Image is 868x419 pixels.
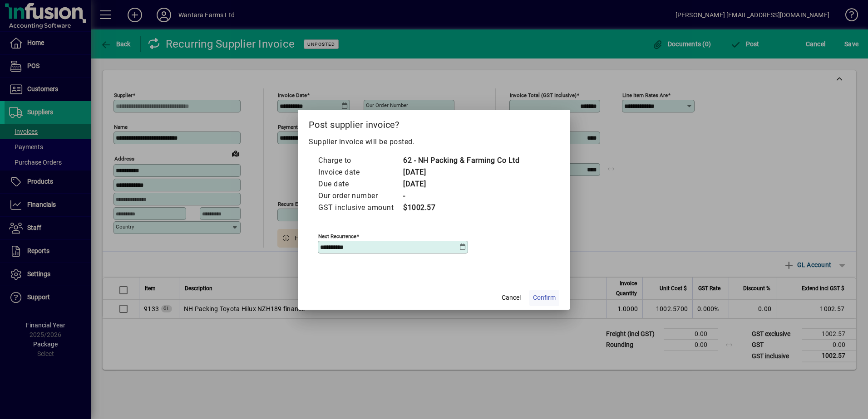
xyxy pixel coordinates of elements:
td: Invoice date [318,166,403,178]
mat-label: Next recurrence [318,233,356,239]
button: Cancel [497,290,526,306]
td: [DATE] [403,178,519,190]
button: Confirm [529,290,559,306]
td: $1002.57 [403,202,519,214]
td: 62 - NH Packing & Farming Co Ltd [403,155,519,166]
h2: Post supplier invoice? [298,110,570,136]
td: GST inclusive amount [318,202,403,214]
td: Charge to [318,155,403,166]
td: Our order number [318,190,403,202]
td: Due date [318,178,403,190]
span: Confirm [533,293,556,302]
td: [DATE] [403,166,519,178]
p: Supplier invoice will be posted. [309,136,559,147]
td: - [403,190,519,202]
span: Cancel [502,293,521,302]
